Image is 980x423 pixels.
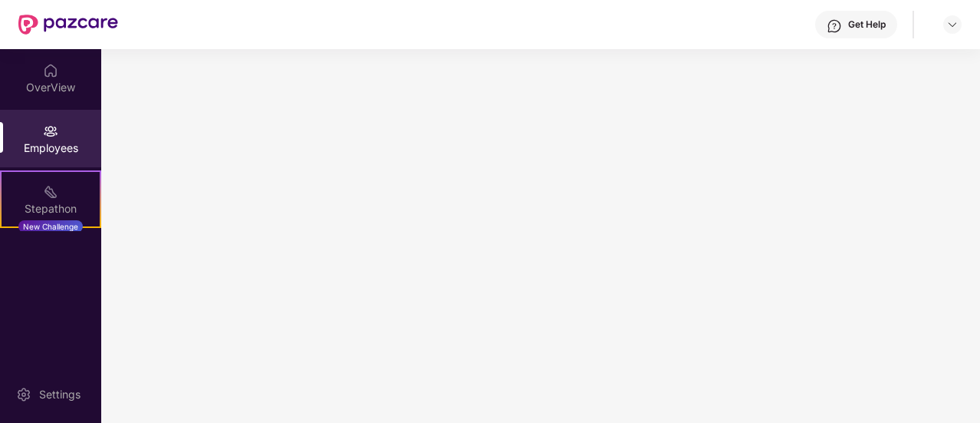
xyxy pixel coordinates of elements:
[848,18,886,31] div: Get Help
[43,124,58,139] img: svg+xml;base64,PHN2ZyBpZD0iRW1wbG95ZWVzIiB4bWxucz0iaHR0cDovL3d3dy53My5vcmcvMjAwMC9zdmciIHdpZHRoPS...
[43,184,58,200] img: svg+xml;base64,PHN2ZyB4bWxucz0iaHR0cDovL3d3dy53My5vcmcvMjAwMC9zdmciIHdpZHRoPSIyMSIgaGVpZ2h0PSIyMC...
[2,201,100,216] div: Stepathon
[946,18,959,31] img: svg+xml;base64,PHN2ZyBpZD0iRHJvcGRvd24tMzJ4MzIiIHhtbG5zPSJodHRwOi8vd3d3LnczLm9yZy8yMDAwL3N2ZyIgd2...
[827,18,842,34] img: svg+xml;base64,PHN2ZyBpZD0iSGVscC0zMngzMiIgeG1sbnM9Imh0dHA6Ly93d3cudzMub3JnLzIwMDAvc3ZnIiB3aWR0aD...
[18,15,118,35] img: New Pazcare Logo
[16,387,31,402] img: svg+xml;base64,PHN2ZyBpZD0iU2V0dGluZy0yMHgyMCIgeG1sbnM9Imh0dHA6Ly93d3cudzMub3JnLzIwMDAvc3ZnIiB3aW...
[43,63,58,78] img: svg+xml;base64,PHN2ZyBpZD0iSG9tZSIgeG1sbnM9Imh0dHA6Ly93d3cudzMub3JnLzIwMDAvc3ZnIiB3aWR0aD0iMjAiIG...
[35,387,85,402] div: Settings
[18,220,83,233] div: New Challenge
